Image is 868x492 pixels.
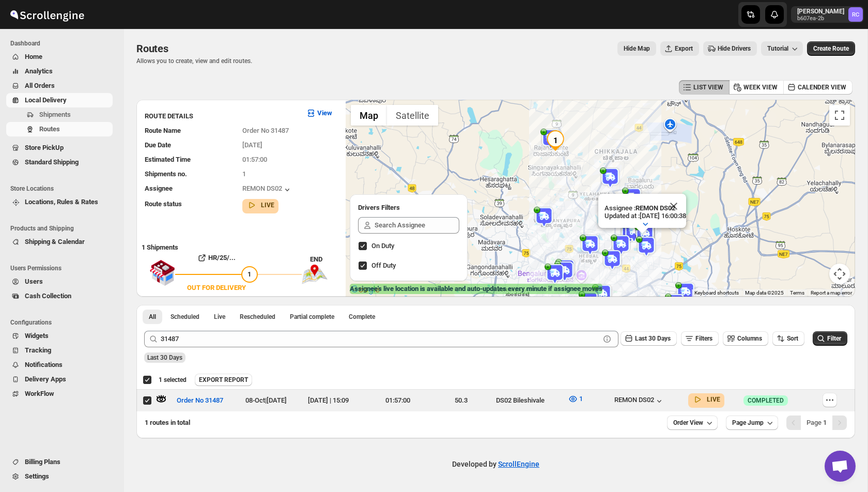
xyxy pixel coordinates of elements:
img: Google [348,283,382,297]
span: Store Locations [10,185,117,193]
span: 08-Oct | [DATE] [245,396,287,404]
span: Page Jump [732,419,764,427]
button: Locations, Rules & Rates [6,195,113,209]
span: 1 [242,170,246,178]
div: 50.3 [432,395,490,406]
span: Filters [695,335,712,342]
text: RC [852,11,859,18]
button: WEEK VIEW [729,80,784,95]
span: Last 30 Days [147,354,182,361]
button: Filter [813,331,847,346]
button: Order No 31487 [171,392,229,409]
span: Filter [827,335,841,342]
button: Order View [667,416,718,430]
div: REMON DS02 [614,396,664,406]
span: LIST VIEW [693,83,723,91]
button: Hide Drivers [703,41,757,56]
span: WorkFlow [25,390,54,397]
button: Billing Plans [6,455,113,469]
button: Sort [772,331,804,346]
div: DS02 Bileshivale [496,395,562,406]
p: Assignee : [605,204,686,212]
span: Page [807,419,827,426]
span: Billing Plans [25,458,60,466]
span: Sort [787,335,798,342]
span: Analytics [25,67,53,75]
div: END [310,254,340,265]
button: Users [6,274,113,289]
span: Widgets [25,332,49,340]
div: 01:57:00 [369,395,427,406]
span: 1 routes in total [145,419,190,426]
button: Last 30 Days [621,331,677,346]
div: Open chat [825,451,856,482]
span: Create Route [813,44,849,53]
button: CALENDER VIEW [783,80,853,95]
button: Home [6,50,113,64]
span: Export [675,44,693,53]
span: 1 selected [159,376,187,384]
b: 1 Shipments [136,238,178,251]
button: Settings [6,469,113,484]
span: Tutorial [767,45,788,52]
h3: ROUTE DETAILS [145,111,298,121]
span: Last 30 Days [635,335,671,342]
button: Cash Collection [6,289,113,303]
button: Show satellite imagery [387,105,438,126]
span: Route status [145,200,182,208]
span: Live [214,313,225,321]
button: All routes [143,310,162,324]
span: Map data ©2025 [745,290,784,296]
button: REMON DS02 [242,185,292,195]
button: Map action label [617,41,656,56]
img: ScrollEngine [8,2,86,27]
span: WEEK VIEW [743,83,778,91]
p: Developed by [452,459,539,469]
div: [DATE] | 15:09 [308,395,363,406]
button: Show street map [351,105,387,126]
span: Shipments [39,111,71,118]
span: Users Permissions [10,264,117,272]
span: Hide Map [624,44,650,53]
p: b607ea-2b [797,16,844,22]
span: Home [25,53,42,60]
button: Tracking [6,343,113,358]
button: Widgets [6,329,113,343]
button: HR/25/... [175,250,258,266]
span: Assignee [145,185,173,192]
input: Search Assignee [375,217,459,234]
span: Scheduled [171,313,199,321]
span: All Orders [25,82,55,89]
span: Locations, Rules & Rates [25,198,98,206]
span: Settings [25,472,49,480]
span: Off Duty [371,262,396,269]
button: Filters [681,331,719,346]
span: 1 [247,270,251,278]
button: Delivery Apps [6,372,113,387]
img: trip_end.png [302,265,328,284]
div: OUT FOR DELIVERY [187,283,246,293]
button: Keyboard shortcuts [694,289,739,297]
span: Complete [349,313,375,321]
span: Route Name [145,127,181,134]
nav: Pagination [786,416,847,430]
button: Page Jump [726,416,778,430]
button: LIST VIEW [679,80,730,95]
a: ScrollEngine [498,460,539,468]
span: Tracking [25,346,51,354]
h2: Drivers Filters [358,203,459,213]
b: HR/25/... [208,254,236,262]
span: Routes [136,42,168,55]
button: 1 [562,391,589,407]
button: User menu [791,6,864,23]
b: LIVE [261,202,274,209]
span: Partial complete [290,313,334,321]
span: Estimated Time [145,156,191,163]
b: 1 [823,419,827,426]
b: View [317,109,332,117]
span: Local Delivery [25,96,67,104]
span: Shipments no. [145,170,187,178]
button: Toggle fullscreen view [829,105,850,126]
button: Export [660,41,699,56]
